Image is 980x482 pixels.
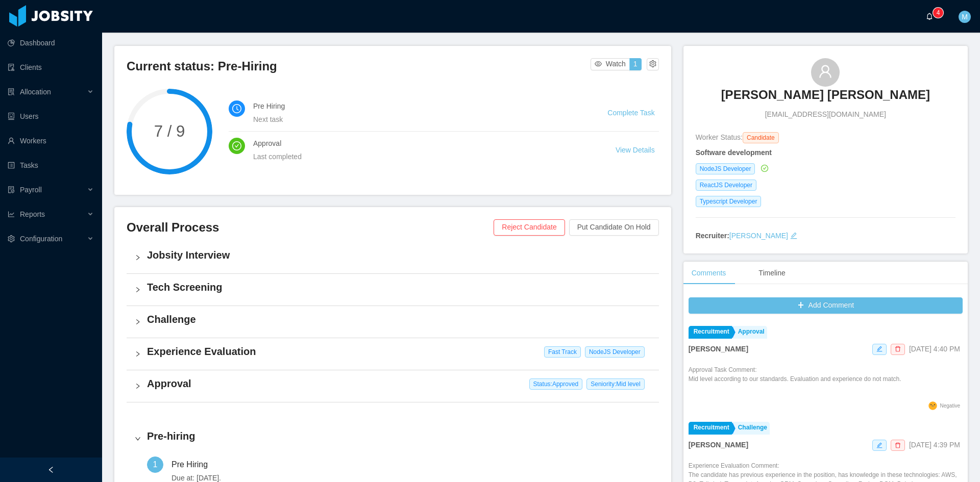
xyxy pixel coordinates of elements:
i: icon: edit [790,232,797,239]
i: icon: check-circle [761,165,768,172]
div: Comments [683,262,734,285]
a: icon: check-circle [759,164,768,172]
div: Approval Task Comment: [689,365,901,399]
h4: Tech Screening [147,280,651,294]
span: 7 / 9 [127,123,212,139]
i: icon: right [135,287,141,293]
span: ReactJS Developer [696,180,756,191]
strong: Recruiter: [696,232,729,240]
span: Configuration [20,235,62,243]
div: icon: rightApproval [127,370,659,402]
span: [DATE] 4:39 PM [909,441,960,449]
h4: Pre-hiring [147,429,651,443]
i: icon: check-circle [232,141,241,150]
strong: Software development [696,148,772,157]
button: Put Candidate On Hold [569,219,659,236]
strong: [PERSON_NAME] [689,345,748,353]
i: icon: line-chart [8,211,15,218]
h4: Experience Evaluation [147,344,651,359]
a: Approval [733,326,767,339]
h4: Jobsity Interview [147,248,651,262]
div: icon: rightTech Screening [127,274,659,306]
i: icon: right [135,319,141,325]
h3: [PERSON_NAME] [PERSON_NAME] [721,87,930,103]
button: icon: eyeWatch [591,58,630,70]
i: icon: right [135,436,141,442]
div: icon: rightPre-hiring [127,423,659,454]
strong: [PERSON_NAME] [689,441,748,449]
span: Payroll [20,186,42,194]
span: Typescript Developer [696,196,762,207]
i: icon: delete [895,346,901,352]
h4: Approval [253,138,591,149]
span: Allocation [20,88,51,96]
a: icon: robotUsers [8,106,94,126]
span: Fast Track [544,346,581,358]
i: icon: delete [895,442,901,448]
a: Recruitment [689,422,732,435]
i: icon: right [135,383,141,389]
div: Timeline [750,262,793,285]
a: Recruitment [689,326,732,339]
i: icon: file-protect [8,186,15,193]
a: icon: userWorkers [8,131,94,151]
span: Reports [20,210,45,218]
span: Negative [940,403,960,409]
span: 1 [153,460,158,469]
div: Last completed [253,151,591,162]
a: View Details [616,146,655,154]
div: icon: rightChallenge [127,306,659,338]
div: Pre Hiring [171,456,216,473]
i: icon: edit [876,442,883,448]
div: icon: rightJobsity Interview [127,242,659,273]
i: icon: edit [876,346,883,352]
div: Next task [253,114,583,125]
a: [PERSON_NAME] [PERSON_NAME] [721,87,930,109]
span: NodeJS Developer [585,346,645,358]
span: Worker Status: [696,133,743,141]
a: [PERSON_NAME] [729,232,788,240]
a: Complete Task [607,109,654,117]
i: icon: right [135,351,141,357]
i: icon: solution [8,88,15,95]
sup: 4 [933,8,943,18]
a: icon: profileTasks [8,155,94,175]
i: icon: clock-circle [232,104,241,113]
button: icon: plusAdd Comment [689,297,963,314]
i: icon: user [818,64,832,79]
h3: Overall Process [127,219,494,236]
button: icon: setting [647,58,659,70]
i: icon: bell [926,13,933,20]
button: Reject Candidate [494,219,565,236]
a: Challenge [733,422,770,435]
span: NodeJS Developer [696,163,755,174]
h4: Pre Hiring [253,100,583,112]
i: icon: setting [8,235,15,242]
a: icon: auditClients [8,57,94,78]
span: [EMAIL_ADDRESS][DOMAIN_NAME] [765,109,886,120]
h3: Current status: Pre-Hiring [127,58,591,74]
i: icon: right [135,255,141,261]
h4: Challenge [147,312,651,326]
h4: Approval [147,376,651,391]
a: icon: pie-chartDashboard [8,33,94,53]
span: [DATE] 4:40 PM [909,345,960,353]
span: Candidate [743,132,779,143]
span: Status: Approved [529,378,583,390]
span: Seniority: Mid level [586,378,644,390]
span: M [962,11,968,23]
button: 1 [629,58,642,70]
p: Mid level according to our standards. Evaluation and experience do not match. [689,374,901,384]
div: icon: rightExperience Evaluation [127,338,659,370]
p: 4 [937,8,940,18]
